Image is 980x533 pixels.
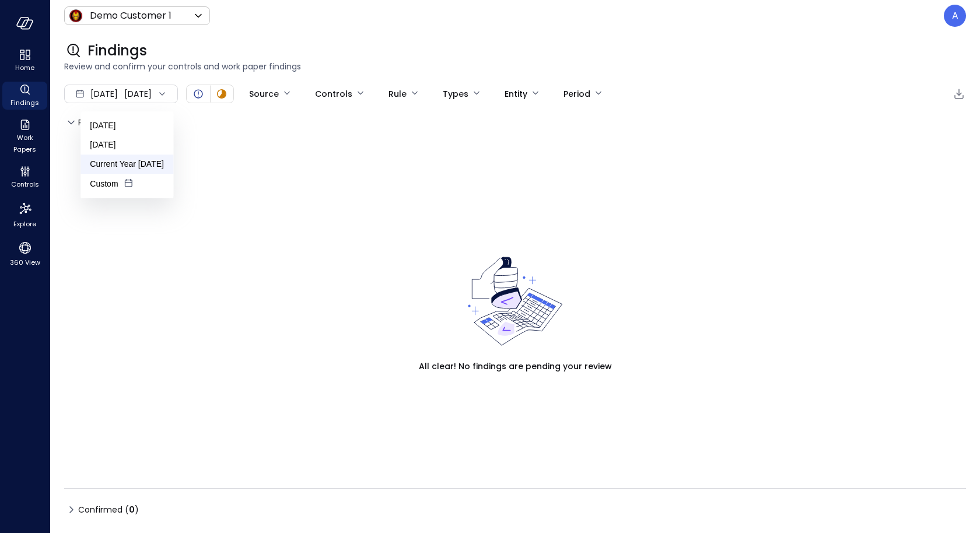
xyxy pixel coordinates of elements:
div: Source [249,84,279,104]
span: Findings [87,41,147,60]
div: 360 View [2,238,47,269]
span: Pending Review [78,113,157,132]
div: Controls [2,163,47,191]
li: [DATE] [80,116,173,135]
span: 360 View [10,257,40,268]
div: Types [443,84,468,104]
div: Home [2,47,47,75]
p: A [952,9,958,23]
span: Controls [11,178,39,190]
span: 0 [129,504,135,516]
div: In Progress [215,87,229,101]
div: Findings [2,82,47,110]
div: Assaf [944,5,966,27]
li: Custom [80,174,173,194]
span: All clear! No findings are pending your review [419,360,612,373]
span: Explore [13,218,36,230]
img: Icon [69,9,83,23]
span: Confirmed [78,500,139,519]
span: [DATE] [90,87,118,100]
span: Home [15,62,34,73]
span: Findings [10,97,39,108]
div: ( ) [125,503,139,516]
div: Period [563,84,590,104]
li: [DATE] [80,135,173,155]
div: Rule [388,84,407,104]
span: Review and confirm your controls and work paper findings [64,60,966,73]
li: Current Year [DATE] [80,155,173,174]
p: Demo Customer 1 [90,9,171,23]
span: Work Papers [7,132,43,155]
div: Work Papers [2,117,47,156]
div: Controls [315,84,352,104]
div: Entity [505,84,527,104]
div: Open [191,87,205,101]
div: Explore [2,198,47,231]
